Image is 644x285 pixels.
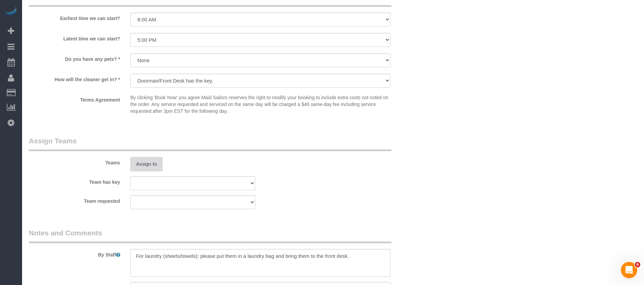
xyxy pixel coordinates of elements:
legend: Notes and Comments [29,228,391,243]
label: Latest time we can start? [24,33,125,42]
label: Team requested [24,195,125,204]
p: By clicking 'Book Now' you agree Maid Sailors reserves the right to modify your booking to includ... [130,94,390,114]
span: 6 [635,262,640,267]
label: Terms Agreement [24,94,125,103]
label: Earliest time we can start? [24,13,125,22]
button: Assign to [130,157,163,171]
label: How will the cleaner get in? * [24,74,125,83]
legend: Assign Teams [29,136,391,151]
label: Team has key [24,176,125,185]
iframe: Intercom live chat [621,262,637,278]
img: Automaid Logo [4,7,18,16]
label: Do you have any pets? * [24,53,125,63]
label: By Staff [24,249,125,258]
label: Teams [24,157,125,166]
